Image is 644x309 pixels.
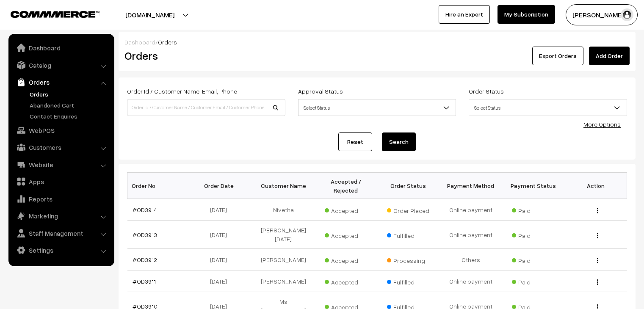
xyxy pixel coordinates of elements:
a: Customers [11,140,111,155]
img: Menu [597,279,598,285]
th: Order No [127,173,190,199]
td: [DATE] [190,249,252,270]
span: Accepted [325,276,367,287]
a: Orders [11,74,111,90]
a: Settings [11,243,111,258]
td: [DATE] [190,270,252,292]
a: #OD3912 [133,256,157,263]
a: COMMMERCE [11,8,85,19]
span: Select Status [469,100,627,115]
td: [PERSON_NAME][DATE] [252,221,315,249]
span: Paid [512,204,554,215]
span: Accepted [325,204,367,215]
a: #OD3914 [133,206,157,213]
img: COMMMERCE [11,11,100,17]
img: user [621,8,633,21]
a: #OD3911 [133,278,156,285]
a: Abandoned Cart [28,101,111,110]
label: Order Id / Customer Name, Email, Phone [127,87,237,96]
label: Approval Status [298,87,343,96]
a: Hire an Expert [439,5,490,24]
td: [PERSON_NAME] [252,270,315,292]
a: More Options [583,121,621,128]
td: Others [439,249,502,270]
img: Menu [597,258,598,263]
span: Fulfilled [387,229,429,240]
span: Select Status [299,100,456,115]
th: Order Date [190,173,252,199]
a: Orders [28,90,111,99]
a: Apps [11,174,111,189]
th: Action [564,173,627,199]
a: Add Order [589,47,630,65]
span: Select Status [469,99,627,116]
th: Customer Name [252,173,315,199]
a: Reports [11,191,111,207]
a: Website [11,157,111,172]
a: My Subscription [498,5,555,24]
span: Paid [512,254,554,265]
a: Dashboard [124,39,155,46]
span: Orders [158,39,177,46]
a: Reset [338,132,372,151]
span: Accepted [325,229,367,240]
th: Payment Status [502,173,565,199]
a: #OD3913 [133,231,157,238]
h2: Orders [124,49,285,62]
div: / [124,38,630,47]
a: Marketing [11,208,111,223]
td: Nivetha [252,199,315,221]
button: Search [382,132,416,151]
td: Online payment [439,199,502,221]
input: Order Id / Customer Name / Customer Email / Customer Phone [127,99,285,116]
th: Payment Method [439,173,502,199]
td: Online payment [439,221,502,249]
td: [DATE] [190,199,252,221]
a: Contact Enquires [28,112,111,121]
button: Export Orders [532,47,583,65]
span: Processing [387,254,429,265]
img: Menu [597,208,598,213]
button: [DOMAIN_NAME] [96,4,204,25]
th: Accepted / Rejected [315,173,377,199]
span: Paid [512,229,554,240]
span: Select Status [298,99,456,116]
th: Order Status [377,173,440,199]
img: Menu [597,233,598,238]
a: Dashboard [11,40,111,55]
span: Paid [512,276,554,287]
a: WebPOS [11,123,111,138]
span: Order Placed [387,204,429,215]
span: Fulfilled [387,276,429,287]
label: Order Status [469,87,504,96]
span: Accepted [325,254,367,265]
a: Catalog [11,58,111,73]
button: [PERSON_NAME] C [566,4,638,25]
td: Online payment [439,270,502,292]
a: Staff Management [11,226,111,241]
td: [PERSON_NAME] [252,249,315,270]
td: [DATE] [190,221,252,249]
